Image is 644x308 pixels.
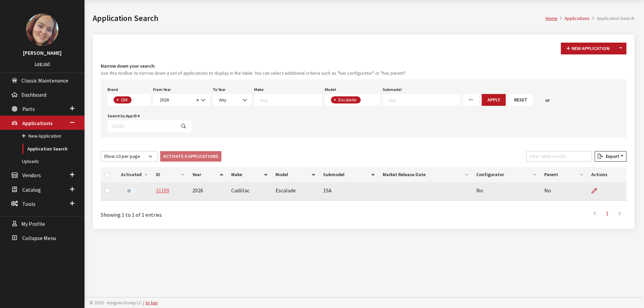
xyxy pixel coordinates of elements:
[227,167,271,182] th: Make: activate to sort column ascending
[22,186,41,193] span: Catalog
[22,120,52,126] span: Applications
[108,113,140,119] label: Search by App ID #
[325,87,336,93] label: Model
[561,43,615,54] button: New Application
[22,200,35,207] span: Tools
[194,96,199,104] button: Remove all items
[101,206,315,219] div: Showing 1 to 1 of 1 entries
[219,97,226,103] span: Any
[331,96,361,103] li: Escalade
[158,96,194,103] span: 2026
[540,182,587,200] td: No
[21,77,68,84] span: Classic Maintenance
[334,97,336,103] span: ×
[116,97,119,103] span: ×
[217,96,247,103] span: Any
[133,97,137,103] textarea: Search
[508,94,533,106] button: Reset
[93,12,546,24] h1: Application Search
[126,188,137,193] label: Activate Application
[101,70,626,77] small: Use this toolbar to narrow down a set of applications to display in the table. You can select add...
[152,167,188,182] th: ID: activate to sort column ascending
[482,94,506,106] button: Apply
[379,167,472,182] th: Market Release Date: activate to sort column ascending
[545,97,550,104] span: or
[338,97,358,103] span: Escalade
[383,87,402,93] label: Submodel
[590,15,635,22] li: Application Search
[271,182,319,200] td: Escalade
[108,87,118,93] label: Brand
[557,15,590,22] li: Applications
[117,167,152,182] th: Activated: activate to sort column ascending
[362,97,366,103] textarea: Search
[319,167,379,182] th: Submodel: activate to sort column ascending
[254,87,264,93] label: Make
[601,207,613,220] a: 1
[35,61,50,67] a: Log out
[7,49,78,57] h3: [PERSON_NAME]
[472,167,540,182] th: Configurator: activate to sort column ascending
[22,235,56,241] span: Collapse Menu
[21,91,46,98] span: Dashboard
[156,187,169,194] a: 31109
[526,151,592,162] input: Filter table results
[114,96,120,103] button: Remove item
[271,167,319,182] th: Model: activate to sort column ascending
[196,97,199,103] span: ×
[114,96,132,103] li: GM
[21,220,45,227] span: My Profile
[603,153,619,159] span: Export
[587,167,626,182] th: Actions
[213,94,252,106] span: Any
[319,182,379,200] td: 1SA
[591,182,603,199] a: Edit Application
[143,300,144,306] span: |
[22,172,41,179] span: Vendors
[260,97,322,103] textarea: Search
[101,63,626,70] h4: Narrow down your search:
[145,300,158,306] a: to top
[595,151,626,162] button: Export
[120,97,129,103] span: GM
[472,182,540,200] td: No
[108,120,176,132] input: 11393
[153,87,171,93] label: From Year
[546,15,557,21] a: Home
[331,96,338,103] button: Remove item
[213,87,225,93] label: To Year
[540,167,587,182] th: Parent: activate to sort column ascending
[389,97,460,103] textarea: Search
[188,167,227,182] th: Year: activate to sort column ascending
[153,94,210,106] span: 2026
[90,300,142,306] span: © 2025 - Insignia Group LC
[22,105,35,112] span: Parts
[26,14,58,46] img: Cheyenne Dorton
[227,182,271,200] td: Cadillac
[188,182,227,200] td: 2026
